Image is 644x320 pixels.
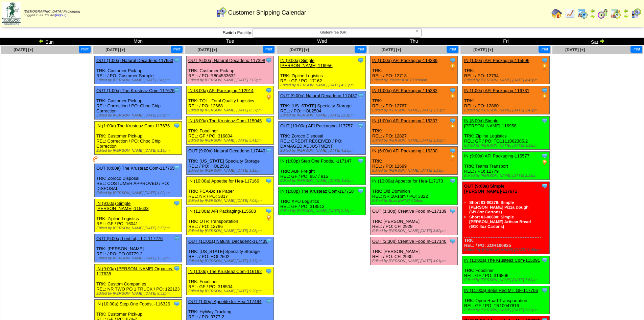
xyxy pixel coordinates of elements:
[173,200,180,207] img: Tooltip
[96,149,182,153] div: Edited by [PERSON_NAME] [DATE] 8:19pm
[371,207,458,235] div: TRK: [PERSON_NAME] REL: / PO: CFI 2929
[464,278,549,282] div: Edited by [PERSON_NAME] [DATE] 7:52pm
[357,188,364,194] img: Tooltip
[371,147,458,175] div: TRK: REL: / PO: 12699
[265,57,272,64] img: Tooltip
[280,123,353,128] a: OUT (10:00a) AFI Packaging-117757
[96,166,174,171] a: OUT (8:00a) The Krusteaz Com-117755
[372,58,437,63] a: IN (1:00a) AFI Packaging-114389
[280,113,365,118] div: Edited by [PERSON_NAME] [DATE] 2:01pm
[188,229,273,233] div: Edited by [PERSON_NAME] [DATE] 3:08pm
[371,177,458,205] div: TRK: Old Dominion REL: NR 10-1pm / PO: 3822
[473,47,493,52] a: [DATE] [+]
[265,177,272,184] img: Tooltip
[173,57,180,64] img: Tooltip
[280,179,365,183] div: Edited by [PERSON_NAME] [DATE] 4:50pm
[95,234,182,262] div: TRK: [PERSON_NAME] REL: / PO: PO-00779-2
[464,118,517,128] a: IN (8:00a) Simple [PERSON_NAME]-116958
[173,265,180,272] img: Tooltip
[469,215,531,229] a: Short 03-00680: Simple [PERSON_NAME] Artisan Bread (6/10.4oz Cartons)
[372,178,443,184] a: IN (10:00a) Appetite for Hea-117173
[188,289,273,293] div: Edited by [PERSON_NAME] [DATE] 9:20pm
[173,165,180,171] img: Tooltip
[188,269,262,274] a: IN (1:00p) The Krusteaz Com-116192
[96,88,174,93] a: OUT (1:00a) The Krusteaz Com-117675
[565,47,585,52] a: [DATE] [+]
[188,178,259,184] a: IN (10:00a) Appetite for Hea-117166
[449,147,456,154] img: Tooltip
[188,209,256,214] a: IN (11:00a) AFI Packaging-115588
[590,8,595,14] img: arrowleft.gif
[597,8,608,19] img: calendarblend.gif
[462,182,550,254] div: TRK: REL: / PO: ZOR100925
[96,266,173,276] a: IN (9:00a) [PERSON_NAME] Organics-117638
[265,208,272,214] img: Tooltip
[464,88,529,93] a: IN (1:00a) AFI Packaging-116731
[93,156,98,162] img: Customer has been contacted and delivery has been arranged
[276,38,368,45] td: Wed
[372,138,457,143] div: Edited by [PERSON_NAME] [DATE] 3:18pm
[280,83,365,87] div: Edited by [PERSON_NAME] [DATE] 4:25pm
[372,229,457,233] div: Edited by [PERSON_NAME] [DATE] 3:52pm
[623,14,628,19] img: arrowright.gif
[464,108,549,112] div: Edited by [PERSON_NAME] [DATE] 3:45pm
[95,86,182,120] div: TRK: Customer Pick-up REL: Correction / PO: Choc Chip Correction
[0,38,92,45] td: Sun
[188,58,265,63] a: OUT (6:00a) Natural Decadenc-117398
[187,56,274,84] div: TRK: Customer Pick-up REL: / PO: R804533632
[449,94,456,101] img: PO
[24,10,80,14] span: [DEMOGRAPHIC_DATA] Packaging
[541,117,548,124] img: Tooltip
[173,122,180,129] img: Tooltip
[55,14,67,17] a: (logout)
[187,116,274,145] div: TRK: Foodliner REL: GF / PO: 316804
[599,38,605,44] img: arrowright.gif
[541,94,548,101] img: PO
[464,58,529,63] a: IN (1:00a) AFI Packaging-115596
[541,287,548,294] img: Tooltip
[280,58,333,68] a: IN (9:00a) Simple [PERSON_NAME]-116956
[464,288,538,293] a: IN (11:00a) Bobs Red Mill GF-117706
[289,47,309,52] span: [DATE] [+]
[265,117,272,124] img: Tooltip
[371,116,458,145] div: TRK: REL: / PO: 12827
[279,91,366,120] div: TRK: [US_STATE] Specialty Storage REL: / PO: HOL2504
[447,46,458,53] button: Print
[464,153,529,158] a: IN (9:00a) AFI Packaging-115577
[449,64,456,70] img: PO
[541,57,548,64] img: Tooltip
[623,8,628,14] img: arrowleft.gif
[279,122,366,155] div: TRK: Zoroco Disposal REL: CREDIT RECEIVED / PO: DAMAGED ADJUSTMENT
[372,88,437,93] a: IN (1:00a) AFI Packaging-115382
[96,292,182,296] div: Edited by [PERSON_NAME] [DATE] 8:52pm
[449,238,456,244] img: Tooltip
[381,47,401,52] a: [DATE] [+]
[173,235,180,242] img: Tooltip
[188,239,268,244] a: OUT (11:00a) Natural Decadenc-117439
[171,46,183,53] button: Print
[228,9,306,16] span: Customer Shipping Calendar
[188,259,273,263] div: Edited by [PERSON_NAME] [DATE] 3:17pm
[265,298,272,305] img: Tooltip
[630,46,642,53] button: Print
[610,8,621,19] img: calendarinout.gif
[188,169,273,173] div: Edited by [PERSON_NAME] [DATE] 3:12pm
[371,86,458,114] div: TRK: REL: / PO: 12767
[552,38,644,45] td: Sat
[280,158,352,164] a: IN (1:00p) Step One Foods, -117147
[280,93,357,98] a: OUT (9:00a) Natural Decadenc-117437
[469,200,528,214] a: Short 03-00279: Simple [PERSON_NAME] Pizza Dough (6/9.8oz Cartons)
[39,38,44,44] img: arrowleft.gif
[105,47,125,52] a: [DATE] [+]
[188,299,262,304] a: OUT (1:00p) Appetite for Hea-117464
[188,88,254,93] a: IN (8:00a) AFI Packaging-112914
[265,94,272,101] img: PO
[96,226,182,230] div: Edited by [PERSON_NAME] [DATE] 3:55pm
[371,56,458,84] div: TRK: REL: / PO: 12718
[462,56,550,84] div: TRK: REL: / PO: 12794
[197,47,217,52] a: [DATE] [+]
